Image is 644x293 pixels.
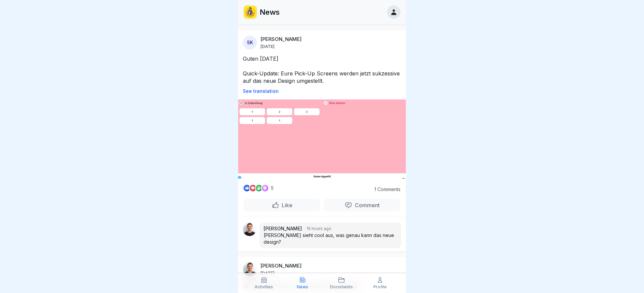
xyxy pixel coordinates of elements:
p: Like [279,202,292,209]
div: SK [243,36,257,50]
img: Post Image [238,99,406,179]
p: See translation [243,89,401,94]
p: Documents [330,285,353,289]
p: 15 hours ago [307,226,331,232]
p: [PERSON_NAME] sieht cool aus, was genau kann das neue design? [264,232,397,245]
p: [PERSON_NAME] [264,225,302,232]
p: [PERSON_NAME] [260,263,302,269]
p: Activities [255,285,273,289]
p: Profile [373,285,387,289]
p: 5 [271,185,274,191]
p: News [297,285,308,289]
img: loco.jpg [244,6,257,18]
p: [DATE] [260,44,274,49]
p: News [260,8,280,16]
p: Comment [352,202,380,209]
p: Guten [DATE] Quick-Update: Eure Pick-Up Screens werden jetzt sukzessive auf das neue Design umges... [243,55,401,84]
p: 1 Comments [364,187,400,192]
p: [PERSON_NAME] [260,36,302,42]
p: [DATE] [260,270,274,276]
